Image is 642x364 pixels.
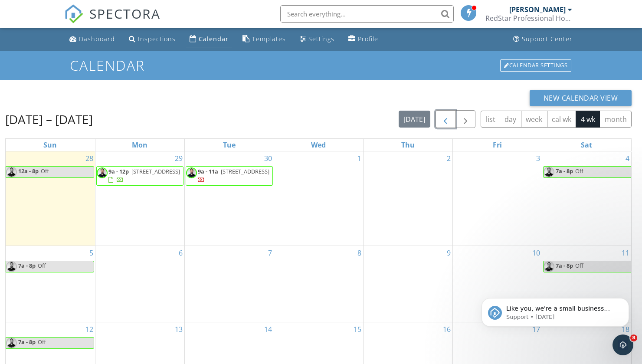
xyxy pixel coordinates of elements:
div: RedStar Professional Home Inspection, Inc [485,14,572,23]
td: Go to October 5, 2025 [6,246,95,322]
button: New Calendar View [530,90,632,106]
a: Calendar [186,31,232,47]
div: Profile [358,35,378,43]
a: SPECTORA [64,12,160,30]
input: Search everything... [280,5,454,23]
a: Go to October 7, 2025 [266,246,274,260]
a: Saturday [579,139,594,151]
span: 9a - 12p [108,167,129,175]
td: Go to September 30, 2025 [184,151,274,246]
a: Go to October 13, 2025 [173,322,184,336]
td: Go to October 8, 2025 [274,246,363,322]
span: Off [41,167,49,175]
td: Go to October 10, 2025 [452,246,542,322]
a: Dashboard [66,31,118,47]
button: day [500,111,521,128]
a: Go to October 12, 2025 [84,322,95,336]
div: Calendar Settings [500,59,571,72]
span: 7a - 8p [555,261,573,272]
a: Profile [345,31,382,47]
button: cal wk [547,111,576,128]
a: Friday [491,139,504,151]
td: Go to October 4, 2025 [542,151,631,246]
a: Go to October 10, 2025 [531,246,542,260]
a: 9a - 11a [STREET_ADDRESS] [198,167,269,184]
span: 8 [630,334,637,341]
span: SPECTORA [89,4,160,23]
a: 9a - 12p [STREET_ADDRESS] [108,167,180,184]
span: 12a - 8p [18,167,39,177]
a: Go to September 28, 2025 [84,151,95,165]
p: Message from Support, sent 2w ago [38,33,150,41]
button: 4 wk [576,111,600,128]
a: Go to October 15, 2025 [352,322,363,336]
a: Settings [296,31,338,47]
a: Monday [130,139,149,151]
img: redstar_photo_copy.jpeg [97,167,108,178]
a: Go to October 5, 2025 [88,246,95,260]
span: Off [575,262,583,269]
button: [DATE] [399,111,430,128]
div: Dashboard [79,35,115,43]
button: week [521,111,547,128]
button: Next [455,110,476,128]
span: Off [575,167,583,175]
a: Go to October 16, 2025 [441,322,452,336]
span: 7a - 8p [18,338,36,348]
td: Go to October 6, 2025 [95,246,184,322]
a: Go to September 29, 2025 [173,151,184,165]
span: [STREET_ADDRESS] [131,167,180,175]
a: Go to October 14, 2025 [262,322,274,336]
a: Go to October 4, 2025 [624,151,631,165]
span: Off [38,262,46,269]
div: Settings [308,35,334,43]
span: Off [38,338,46,346]
button: Previous [436,110,456,128]
a: Tuesday [221,139,237,151]
td: Go to October 7, 2025 [184,246,274,322]
span: 7a - 8p [18,261,36,272]
img: redstar_photo_copy.jpeg [6,261,17,272]
td: Go to October 9, 2025 [363,246,452,322]
a: Inspections [125,31,179,47]
div: Inspections [138,35,176,43]
div: Templates [252,35,286,43]
img: redstar_photo_copy.jpeg [6,167,17,177]
a: Sunday [42,139,59,151]
div: Support Center [522,35,573,43]
td: Go to September 29, 2025 [95,151,184,246]
span: 7a - 8p [555,167,573,177]
span: 9a - 11a [198,167,218,175]
a: Calendar Settings [499,59,572,72]
iframe: Intercom notifications message [468,280,642,341]
td: Go to October 1, 2025 [274,151,363,246]
td: Go to September 28, 2025 [6,151,95,246]
a: Go to October 9, 2025 [445,246,452,260]
span: Like you, we're a small business that relies on reviews to grow. If you have a few minutes, we'd ... [38,25,148,75]
img: redstar_photo_copy.jpeg [186,167,197,178]
a: Support Center [510,31,576,47]
a: 9a - 11a [STREET_ADDRESS] [186,166,273,186]
a: Wednesday [309,139,328,151]
a: Go to October 11, 2025 [620,246,631,260]
a: Go to October 2, 2025 [445,151,452,165]
h1: Calendar [70,58,572,73]
img: redstar_photo_copy.jpeg [544,261,554,272]
span: [STREET_ADDRESS] [221,167,269,175]
div: [PERSON_NAME] [509,5,566,14]
div: Calendar [199,35,229,43]
img: redstar_photo_copy.jpeg [6,338,17,348]
button: month [599,111,632,128]
td: Go to October 2, 2025 [363,151,452,246]
h2: [DATE] – [DATE] [5,111,93,128]
img: The Best Home Inspection Software - Spectora [64,4,83,23]
a: 9a - 12p [STREET_ADDRESS] [96,166,183,186]
a: Thursday [400,139,416,151]
td: Go to October 11, 2025 [542,246,631,322]
td: Go to October 3, 2025 [452,151,542,246]
a: Go to October 1, 2025 [356,151,363,165]
a: Go to October 8, 2025 [356,246,363,260]
img: redstar_photo_copy.jpeg [544,167,554,177]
